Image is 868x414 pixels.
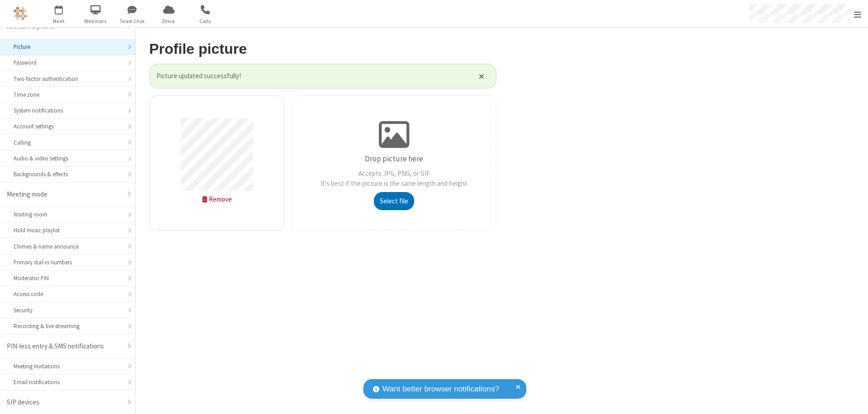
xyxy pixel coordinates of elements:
div: Access code [14,290,122,298]
div: System notifications [14,106,122,115]
div: Primary dial-in numbers [14,258,122,267]
div: Security [14,306,122,315]
div: Moderator PIN [14,274,122,282]
span: Select file [380,197,408,205]
span: Picture updated successfully! [156,71,467,81]
button: Close alert [474,69,489,83]
p: Accepts JPG, PNG, or GIF It's best if the picture is the same length and height [321,169,467,189]
div: Time zone [14,90,122,99]
img: QA Selenium DO NOT DELETE OR CHANGE [14,7,27,20]
div: Chimes & name announce [14,242,122,251]
button: Select file [374,192,414,210]
div: Picture [14,42,122,51]
span: Want better browser notifications? [382,383,499,395]
p: Drop picture here [365,153,423,165]
button: Remove [197,191,238,208]
h2: Profile picture [149,41,496,57]
div: Waiting room [14,210,122,219]
div: Email notifications [14,378,122,386]
span: Drive [152,17,186,25]
span: Meet [42,17,76,25]
div: Password [14,58,122,67]
span: Calls [189,17,222,25]
div: Two-factor authentication [14,75,122,83]
div: Calling [14,138,122,147]
div: Audio & video settings [14,154,122,163]
div: Account settings [14,122,122,131]
div: SIP devices [7,397,122,408]
span: Webinars [79,17,113,25]
div: Hold music playlist [14,226,122,235]
div: Meeting Invitations [14,362,122,371]
div: Meeting mode [7,189,122,200]
span: Team Chat [115,17,149,25]
div: Backgrounds & effects [14,170,122,179]
div: PIN-less entry & SMS notifications [7,341,122,352]
div: Recording & live streaming [14,322,122,330]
